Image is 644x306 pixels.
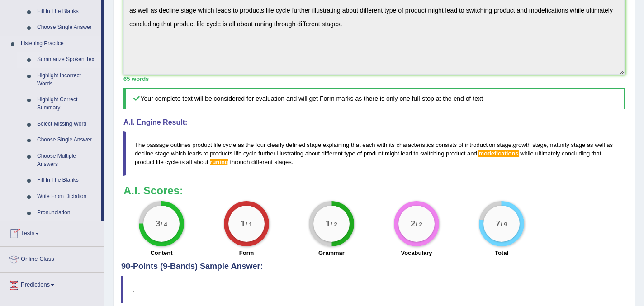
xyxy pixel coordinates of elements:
span: as [587,141,593,148]
span: is [180,159,185,165]
span: clearly [267,141,284,148]
span: cycle [223,141,237,148]
span: outlines [170,141,191,148]
span: which [171,150,186,157]
span: through [230,159,250,165]
span: life [156,159,164,165]
span: with [377,141,387,148]
small: / 2 [416,221,422,228]
label: Vocabulary [401,249,432,257]
span: lead [401,150,412,157]
span: that [351,141,361,148]
span: about [305,150,320,157]
span: each [362,141,375,148]
span: about [194,159,208,165]
span: that [592,150,601,157]
span: all [186,159,192,165]
big: 1 [326,219,331,229]
span: product [135,159,154,165]
a: Pronunciation [33,205,101,221]
blockquote: , , . [123,131,625,176]
span: explaining [323,141,350,148]
span: cycle [165,159,179,165]
span: as [238,141,244,148]
span: to [204,150,208,157]
a: Listening Practice [17,36,101,52]
span: product [192,141,212,148]
a: Highlight Incorrect Words [33,68,101,92]
span: while [520,150,534,157]
span: Possible spelling mistake found. (did you mean: running) [210,159,228,165]
a: Choose Single Answer [33,19,101,36]
span: life [234,150,242,157]
span: decline [135,150,153,157]
span: switching [420,150,444,157]
blockquote: . [121,276,627,303]
span: consists [436,141,457,148]
small: / 1 [246,221,252,228]
a: Fill In The Blanks [33,172,101,188]
span: stage [155,150,170,157]
span: different [322,150,343,157]
span: as [606,141,613,148]
span: its [389,141,395,148]
span: concluding [562,150,590,157]
span: of [459,141,464,148]
a: Select Missing Word [33,116,101,132]
div: 65 words [123,75,625,83]
a: Choose Single Answer [33,132,101,148]
span: leads [188,150,202,157]
span: cycle [243,150,257,157]
big: 2 [411,219,416,229]
small: / 4 [161,221,167,228]
span: The [135,141,145,148]
label: Content [150,249,172,257]
span: illustrating [277,150,304,157]
span: growth [513,141,531,148]
span: might [385,150,399,157]
a: Predictions [0,273,104,295]
span: products [210,150,232,157]
small: / 2 [331,221,337,228]
span: different [251,159,273,165]
span: the [246,141,254,148]
span: stage [571,141,585,148]
span: product [364,150,383,157]
a: Highlight Correct Summary [33,92,101,116]
big: 1 [241,219,246,229]
label: Total [495,249,508,257]
small: / 9 [501,221,507,228]
span: maturity [549,141,569,148]
span: characteristics [396,141,434,148]
span: four [256,141,265,148]
span: defined [286,141,305,148]
span: stages [274,159,291,165]
span: and [467,150,477,157]
span: stage [307,141,321,148]
span: to [414,150,419,157]
a: Choose Multiple Answers [33,148,101,172]
big: 3 [156,219,161,229]
span: ultimately [535,150,560,157]
a: Summarize Spoken Text [33,52,101,68]
span: of [357,150,362,157]
span: product [446,150,465,157]
span: stage [532,141,547,148]
span: introduction [465,141,495,148]
h4: A.I. Engine Result: [123,118,625,127]
span: further [258,150,275,157]
a: Online Class [0,247,104,269]
a: Write From Dictation [33,188,101,205]
span: well [595,141,605,148]
span: Possible spelling mistake found. (did you mean: modifications) [478,150,518,157]
span: type [344,150,355,157]
a: Tests [0,221,104,244]
h5: Your complete text will be considered for evaluation and will get Form marks as there is only one... [123,88,625,109]
label: Form [239,249,254,257]
span: life [213,141,221,148]
span: passage [147,141,169,148]
label: Grammar [318,249,345,257]
b: A.I. Scores: [123,184,183,197]
a: Fill In The Blanks [33,4,101,20]
span: stage [497,141,511,148]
